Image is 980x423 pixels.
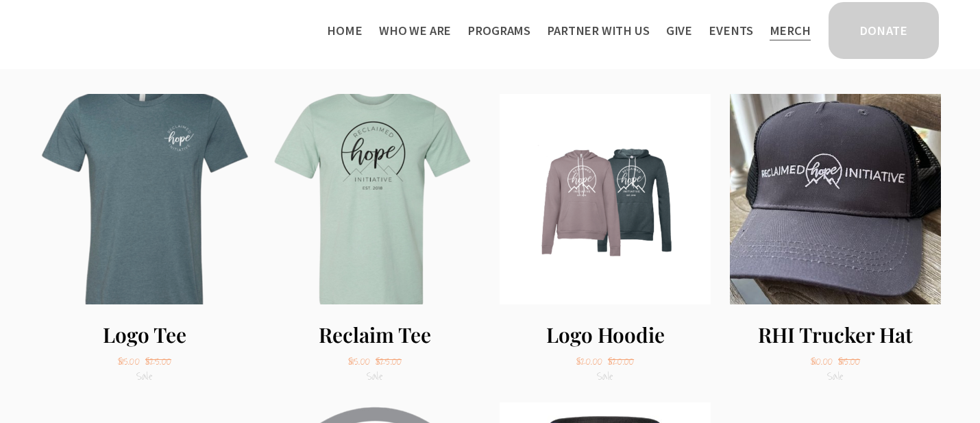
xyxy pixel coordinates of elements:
a: Logo Tee [39,94,249,383]
a: Give [666,19,692,42]
span: $25.00 [145,351,171,372]
div: Logo Hoodie [546,319,665,350]
a: Logo Hoodie [500,94,710,383]
span: $20.00 [608,351,634,372]
a: Reclaim Tee [269,94,480,383]
a: Merch [770,19,811,42]
span: Sale [136,366,153,387]
a: folder dropdown [379,19,451,42]
span: Partner With Us [547,21,649,40]
img: RHI Trucker Hat [730,94,940,304]
span: $15.00 [118,351,140,372]
a: folder dropdown [467,19,530,42]
div: RHI Trucker Hat [758,319,913,350]
span: $15.00 [838,351,860,372]
span: Sale [597,366,613,387]
div: Logo Tee [103,319,186,350]
a: RHI Trucker Hat [730,94,940,383]
a: Events [709,19,752,42]
div: $40.00 [39,59,249,71]
span: Sale [827,366,844,387]
span: Programs [467,21,530,40]
span: $20.00 [576,351,602,372]
span: Sale [367,366,383,387]
a: folder dropdown [547,19,649,42]
div: Reclaim Tee [319,319,431,350]
span: $15.00 [348,351,370,372]
span: Who We Are [379,21,451,40]
span: $25.00 [376,351,402,372]
a: Home [327,19,362,42]
span: $10.00 [811,351,833,372]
